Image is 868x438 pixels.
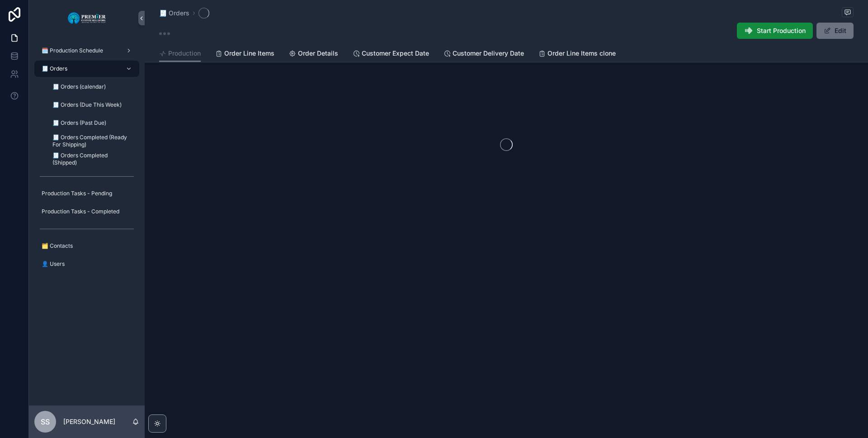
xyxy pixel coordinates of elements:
[52,152,130,166] span: 🧾 Orders Completed (Shipped)
[41,416,50,427] span: SS
[353,45,429,63] a: Customer Expect Date
[757,26,806,35] span: Start Production
[52,119,106,127] span: 🧾 Orders (Past Due)
[34,42,139,59] a: 🗓️ Production Schedule
[443,45,524,63] a: Customer Delivery Date
[42,65,67,72] span: 🧾 Orders
[45,97,139,113] a: 🧾 Orders (Due This Week)
[215,45,274,63] a: Order Line Items
[34,256,139,272] a: 👤 Users
[42,242,73,250] span: 🗂️ Contacts
[362,49,429,58] span: Customer Expect Date
[45,79,139,95] a: 🧾 Orders (calendar)
[816,23,854,39] button: Edit
[737,23,813,39] button: Start Production
[34,238,139,254] a: 🗂️ Contacts
[453,49,524,58] span: Customer Delivery Date
[34,185,139,202] a: Production Tasks - Pending
[67,11,107,25] img: App logo
[168,49,201,58] span: Production
[45,133,139,149] a: 🧾 Orders Completed (Ready For Shipping)
[159,45,201,62] a: Production
[224,49,274,58] span: Order Line Items
[298,49,338,58] span: Order Details
[52,83,106,90] span: 🧾 Orders (calendar)
[42,47,103,54] span: 🗓️ Production Schedule
[45,151,139,167] a: 🧾 Orders Completed (Shipped)
[34,203,139,220] a: Production Tasks - Completed
[289,45,338,63] a: Order Details
[29,36,145,284] div: scrollable content
[42,208,119,215] span: Production Tasks - Completed
[547,49,616,58] span: Order Line Items clone
[34,61,139,77] a: 🧾 Orders
[63,417,115,426] p: [PERSON_NAME]
[52,101,122,108] span: 🧾 Orders (Due This Week)
[159,9,189,18] a: 🧾 Orders
[52,134,130,148] span: 🧾 Orders Completed (Ready For Shipping)
[45,115,139,131] a: 🧾 Orders (Past Due)
[42,190,112,197] span: Production Tasks - Pending
[538,45,616,63] a: Order Line Items clone
[42,260,65,268] span: 👤 Users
